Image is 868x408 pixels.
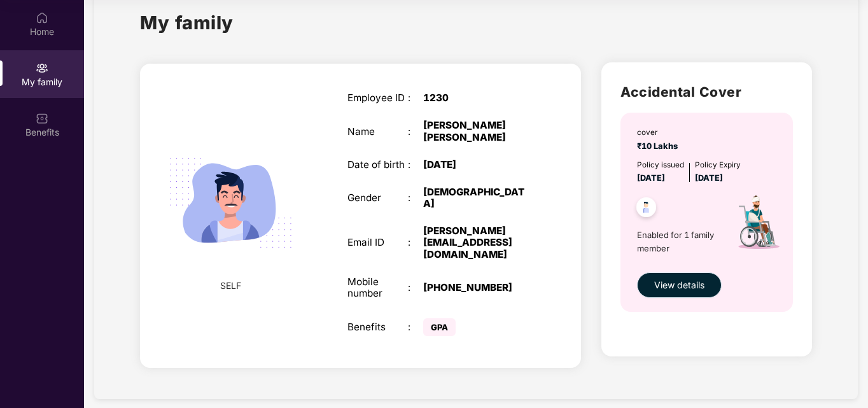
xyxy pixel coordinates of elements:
[423,159,529,171] div: [DATE]
[423,120,529,143] div: [PERSON_NAME] [PERSON_NAME]
[36,11,48,24] img: svg+xml;base64,PHN2ZyBpZD0iSG9tZSIgeG1sbnM9Imh0dHA6Ly93d3cudzMub3JnLzIwMDAvc3ZnIiB3aWR0aD0iMjAiIG...
[347,192,409,204] div: Gender
[347,92,409,104] div: Employee ID
[408,321,423,333] div: :
[423,225,529,260] div: [PERSON_NAME][EMAIL_ADDRESS][DOMAIN_NAME]
[695,173,723,183] span: [DATE]
[620,81,793,102] h2: Accidental Cover
[423,92,529,104] div: 1230
[408,92,423,104] div: :
[637,159,684,171] div: Policy issued
[637,141,682,151] span: ₹10 Lakhs
[637,173,665,183] span: [DATE]
[347,126,409,137] div: Name
[408,159,423,171] div: :
[423,186,529,209] div: [DEMOGRAPHIC_DATA]
[695,159,741,171] div: Policy Expiry
[408,237,423,248] div: :
[347,276,409,299] div: Mobile number
[347,237,409,248] div: Email ID
[408,282,423,293] div: :
[654,278,704,292] span: View details
[140,8,234,37] h1: My family
[720,185,794,265] img: icon
[637,229,720,255] span: Enabled for 1 family member
[423,318,456,336] span: GPA
[347,321,409,333] div: Benefits
[155,127,307,279] img: svg+xml;base64,PHN2ZyB4bWxucz0iaHR0cDovL3d3dy53My5vcmcvMjAwMC9zdmciIHdpZHRoPSIyMjQiIGhlaWdodD0iMT...
[423,282,529,293] div: [PHONE_NUMBER]
[408,126,423,137] div: :
[408,192,423,204] div: :
[220,279,241,293] span: SELF
[631,193,662,225] img: svg+xml;base64,PHN2ZyB4bWxucz0iaHR0cDovL3d3dy53My5vcmcvMjAwMC9zdmciIHdpZHRoPSI0OC45NDMiIGhlaWdodD...
[36,62,48,74] img: svg+xml;base64,PHN2ZyB3aWR0aD0iMjAiIGhlaWdodD0iMjAiIHZpZXdCb3g9IjAgMCAyMCAyMCIgZmlsbD0ibm9uZSIgeG...
[637,272,722,298] button: View details
[347,159,409,171] div: Date of birth
[36,112,48,125] img: svg+xml;base64,PHN2ZyBpZD0iQmVuZWZpdHMiIHhtbG5zPSJodHRwOi8vd3d3LnczLm9yZy8yMDAwL3N2ZyIgd2lkdGg9Ij...
[637,127,682,139] div: cover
